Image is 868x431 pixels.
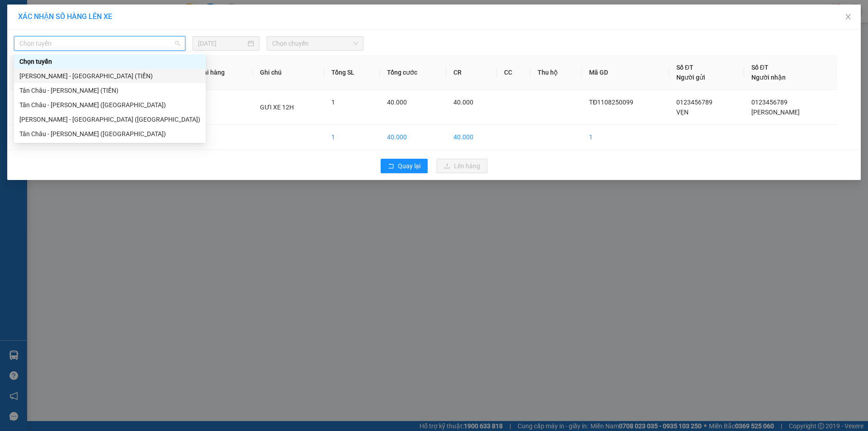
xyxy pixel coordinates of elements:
[331,99,335,106] span: 1
[18,12,112,21] span: XÁC NHẬN SỐ HÀNG LÊN XE
[14,127,206,141] div: Tân Châu - Hồ Chí Minh (Giường)
[676,74,705,81] span: Người gửi
[19,57,200,66] div: Chọn tuyến
[676,99,712,106] span: 0123456789
[19,114,200,124] div: [PERSON_NAME] - [GEOGRAPHIC_DATA] ([GEOGRAPHIC_DATA])
[380,125,446,150] td: 40.000
[260,104,294,111] span: GƯI XE 12H
[19,71,200,81] div: [PERSON_NAME] - [GEOGRAPHIC_DATA] (TIỀN)
[751,64,769,71] span: Số ĐT
[198,38,246,48] input: 11/08/2025
[446,55,497,90] th: CR
[453,99,473,106] span: 40.000
[530,55,582,90] th: Thu hộ
[324,125,380,150] td: 1
[437,159,487,173] button: uploadLên hàng
[398,161,420,171] span: Quay lại
[14,69,206,83] div: Hồ Chí Minh - Tân Châu (TIỀN)
[272,37,358,50] span: Chọn chuyến
[751,109,800,116] span: [PERSON_NAME]
[380,55,446,90] th: Tổng cước
[835,5,861,30] button: Close
[582,55,669,90] th: Mã GD
[387,99,407,106] span: 40.000
[19,37,180,50] span: Chọn tuyến
[9,55,48,90] th: STT
[9,90,48,125] td: 1
[676,64,693,71] span: Số ĐT
[19,100,200,110] div: Tân Châu - [PERSON_NAME] ([GEOGRAPHIC_DATA])
[589,99,633,106] span: TĐ1108250099
[324,55,380,90] th: Tổng SL
[14,98,206,112] div: Tân Châu - Hồ Chí Minh (Giường)
[19,85,200,95] div: Tân Châu - [PERSON_NAME] (TIỀN)
[381,159,428,173] button: rollbackQuay lại
[14,112,206,127] div: Hồ Chí Minh - Tân Châu (Giường)
[253,55,324,90] th: Ghi chú
[676,109,689,116] span: VẸN
[446,125,497,150] td: 40.000
[19,129,200,139] div: Tân Châu - [PERSON_NAME] ([GEOGRAPHIC_DATA])
[14,54,206,69] div: Chọn tuyến
[751,74,786,81] span: Người nhận
[388,163,394,170] span: rollback
[751,99,788,106] span: 0123456789
[14,83,206,98] div: Tân Châu - Hồ Chí Minh (TIỀN)
[497,55,530,90] th: CC
[189,55,253,90] th: Loại hàng
[844,13,852,20] span: close
[582,125,669,150] td: 1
